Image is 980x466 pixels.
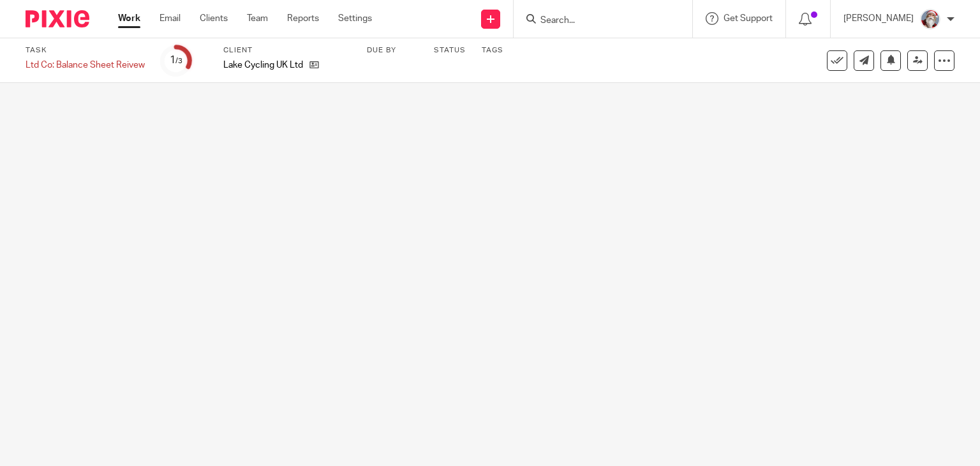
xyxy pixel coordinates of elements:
p: [PERSON_NAME] [843,12,914,25]
a: Settings [338,12,372,25]
input: Search [539,15,654,27]
label: Client [223,45,351,56]
label: Tags [482,45,503,56]
a: Work [118,12,140,25]
a: Reports [287,12,319,25]
img: Pixie [26,10,89,27]
small: /3 [175,57,182,64]
i: Open client page [309,60,319,70]
p: Lake Cycling UK Ltd [223,59,303,71]
span: Get Support [724,14,773,23]
label: Task [26,45,145,56]
a: Email [160,12,181,25]
label: Status [434,45,466,56]
a: Clients [200,12,228,25]
label: Due by [367,45,418,56]
div: Ltd Co: Balance Sheet Reivew [26,59,145,71]
a: Team [247,12,268,25]
div: 1 [170,53,182,68]
img: Karen%20Pic.png [920,9,940,29]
